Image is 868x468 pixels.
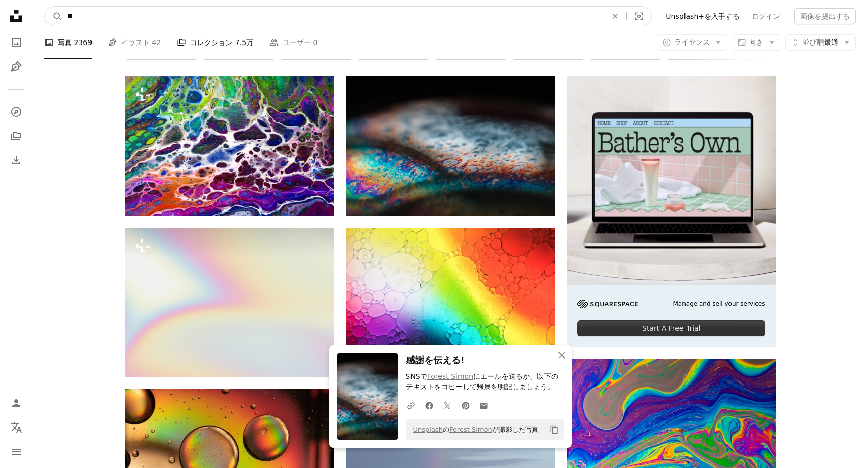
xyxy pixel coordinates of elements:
[125,297,334,307] a: 空を飛ぶ飛行機のぼやけた画像
[6,102,26,122] a: 探す
[346,76,555,215] img: 青と色とりどりの表面
[45,7,62,26] button: Unsplashで検索する
[6,57,26,77] a: イラスト
[673,300,765,308] span: Manage and sell your services
[567,76,775,347] a: Manage and sell your servicesStart A Free Trial
[660,8,746,24] a: Unsplash+を入手する
[152,37,161,48] span: 42
[125,76,334,215] img: 色とりどりの物質の抽象画
[235,37,253,48] span: 7.5万
[346,292,555,302] a: カラフルな水滴のクローズアップ
[420,395,438,415] a: Facebookでシェアする
[785,34,856,51] button: 並び順最適
[6,6,26,28] a: ホーム — Unsplash
[657,34,727,51] button: ライセンス
[438,395,456,415] a: Twitterでシェアする
[6,150,26,171] a: ダウンロード履歴
[577,300,638,308] img: file-1705255347840-230a6ab5bca9image
[6,126,26,146] a: コレクション
[627,7,651,26] button: ビジュアル検索
[6,32,26,53] a: 写真
[313,37,318,48] span: 0
[6,393,26,413] a: ログイン / 登録する
[125,141,334,150] a: 色とりどりの物質の抽象画
[803,37,838,48] span: 最適
[6,417,26,438] button: 言語
[408,421,538,438] span: の が撮影した写真
[732,34,781,51] button: 向き
[794,8,856,24] button: 画像を提出する
[604,7,626,26] button: 全てクリア
[125,228,334,377] img: 空を飛ぶ飛行機のぼやけた画像
[406,372,564,392] p: SNSで にエールを送るか、以下のテキストをコピーして帰属を明記しましょう。
[803,38,824,46] span: 並び順
[567,76,775,285] img: file-1707883121023-8e3502977149image
[674,38,710,46] span: ライセンス
[427,372,473,380] a: Forest Simon
[475,395,493,415] a: Eメールでシェアする
[346,228,555,367] img: カラフルな水滴のクローズアップ
[346,141,555,150] a: 青と色とりどりの表面
[746,8,786,24] a: ログイン
[44,6,652,26] form: サイト内でビジュアルを探す
[577,320,765,336] div: Start A Free Trial
[449,426,492,433] a: Forest Simon
[177,26,253,59] a: コレクション 7.5万
[6,442,26,462] button: メニュー
[749,38,763,46] span: 向き
[406,353,564,368] h3: 感謝を伝える!
[269,26,317,59] a: ユーザー 0
[108,26,161,59] a: イラスト 42
[545,421,563,438] button: クリップボードにコピーする
[456,395,475,415] a: Pinterestでシェアする
[125,454,334,463] a: カラフルな表面の水の泡のクローズアップ
[413,426,443,433] a: Unsplash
